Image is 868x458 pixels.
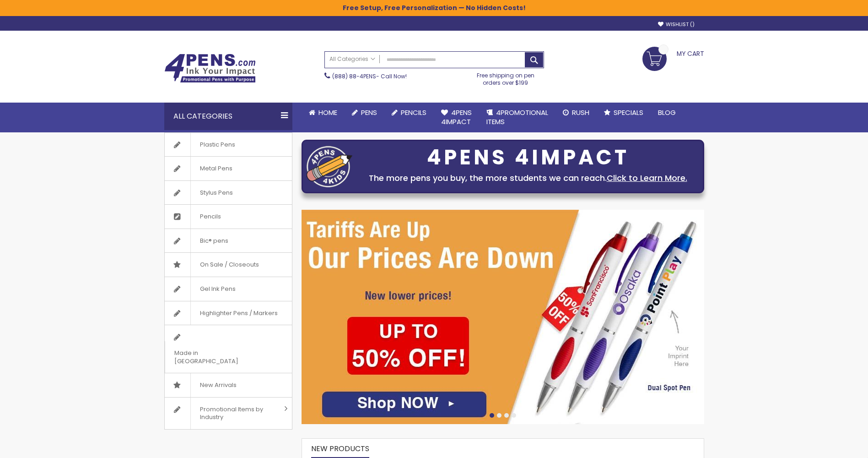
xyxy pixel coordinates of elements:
[165,301,292,325] a: Highlighter Pens / Markers
[190,301,287,325] span: Highlighter Pens / Markers
[190,373,246,397] span: New Arrivals
[332,72,407,80] span: - Call Now!
[165,398,292,429] a: Promotional Items by Industry
[165,181,292,205] a: Stylus Pens
[165,325,292,373] a: Made in [GEOGRAPHIC_DATA]
[651,103,683,123] a: Blog
[190,205,230,229] span: Pencils
[164,103,292,130] div: All Categories
[384,103,434,123] a: Pencils
[434,103,479,132] a: 4Pens4impact
[345,103,384,123] a: Pens
[555,103,597,123] a: Rush
[307,146,352,187] img: four_pen_logo.png
[479,103,555,132] a: 4PROMOTIONALITEMS
[357,148,699,167] div: 4PENS 4IMPACT
[165,253,292,277] a: On Sale / Closeouts
[361,108,377,117] span: Pens
[325,52,380,67] a: All Categories
[190,181,242,205] span: Stylus Pens
[467,68,544,87] div: Free shipping on pen orders over $199
[190,277,245,301] span: Gel Ink Pens
[165,277,292,301] a: Gel Ink Pens
[332,72,376,80] a: (888) 88-4PENS
[165,133,292,157] a: Plastic Pens
[165,373,292,397] a: New Arrivals
[190,229,237,253] span: Bic® pens
[311,443,369,454] span: New Products
[190,133,244,157] span: Plastic Pens
[190,157,242,180] span: Metal Pens
[572,108,589,117] span: Rush
[401,108,426,117] span: Pencils
[329,55,375,63] span: All Categories
[165,157,292,180] a: Metal Pens
[441,108,472,126] span: 4Pens 4impact
[164,54,256,83] img: 4Pens Custom Pens and Promotional Products
[190,398,281,429] span: Promotional Items by Industry
[658,108,676,117] span: Blog
[165,341,269,373] span: Made in [GEOGRAPHIC_DATA]
[190,253,268,277] span: On Sale / Closeouts
[614,108,643,117] span: Specials
[486,108,548,126] span: 4PROMOTIONAL ITEMS
[302,210,704,424] img: /cheap-promotional-products.html
[658,21,695,28] a: Wishlist
[318,108,337,117] span: Home
[302,103,345,123] a: Home
[165,229,292,253] a: Bic® pens
[165,205,292,229] a: Pencils
[607,172,687,184] a: Click to Learn More.
[597,103,651,123] a: Specials
[357,172,699,185] div: The more pens you buy, the more students we can reach.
